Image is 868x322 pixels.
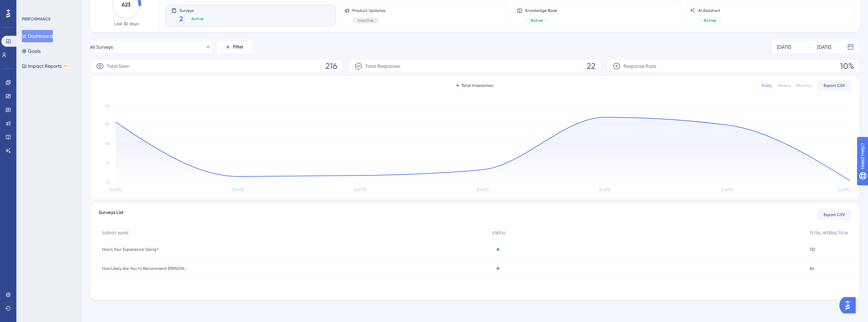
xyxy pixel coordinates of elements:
tspan: [DATE] [110,187,121,192]
span: Export CSV [824,83,845,88]
button: All Surveys [90,40,211,54]
span: STATUS [492,230,505,236]
span: Active [704,18,716,23]
span: Export CSV [824,212,845,217]
span: 216 [325,61,337,72]
span: All Surveys [90,43,113,51]
span: SURVEY NAME [102,230,129,236]
button: Impact ReportsBETA [22,60,69,72]
span: Knowledge Base [525,8,557,13]
div: Daily [762,83,772,88]
span: Need Help? [16,2,43,10]
span: Surveys List [99,209,123,221]
div: BETA [63,64,69,68]
span: How’s Your Experience Going? [102,247,159,252]
div: Total Interaction [457,83,494,88]
tspan: [DATE] [232,187,244,192]
span: Response Rate [623,62,656,70]
button: Export CSV [817,209,851,220]
tspan: [DATE] [599,187,611,192]
tspan: 20 [105,160,110,165]
text: 623 [122,1,131,8]
button: Filter [217,40,251,54]
span: Filter [233,43,244,51]
span: 22 [587,61,595,72]
tspan: 40 [105,141,110,146]
button: Export CSV [817,80,851,91]
iframe: UserGuiding AI Assistant Launcher [839,295,860,316]
span: AI Assistant [698,8,721,13]
div: [DATE] [777,43,791,51]
tspan: 0 [107,180,110,185]
span: Surveys [179,8,209,13]
button: Goals [22,45,41,57]
tspan: [DATE] [477,187,488,192]
span: Active [191,16,204,21]
span: How Likely Are You to Recommend [PERSON_NAME]? [102,266,187,271]
tspan: [DATE] [838,187,850,192]
tspan: [DATE] [721,187,733,192]
span: TOTAL INTERACTION [810,230,848,236]
tspan: 80 [105,104,110,109]
span: Product Updates [352,8,385,13]
div: Weekly [777,83,791,88]
tspan: [DATE] [354,187,366,192]
span: 10% [840,61,854,72]
button: Dashboard [22,30,53,42]
span: Inactive [358,18,373,23]
span: 132 [810,247,815,252]
span: Last 30 days [114,21,138,27]
span: 84 [810,266,814,271]
div: PERFORMANCE [22,16,50,22]
span: Active [531,18,543,23]
div: [DATE] [817,43,831,51]
div: Monthly [796,83,812,88]
span: Total Seen [107,62,130,70]
span: 2 [179,14,183,24]
tspan: 60 [105,122,110,126]
span: Total Responses [365,62,400,70]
